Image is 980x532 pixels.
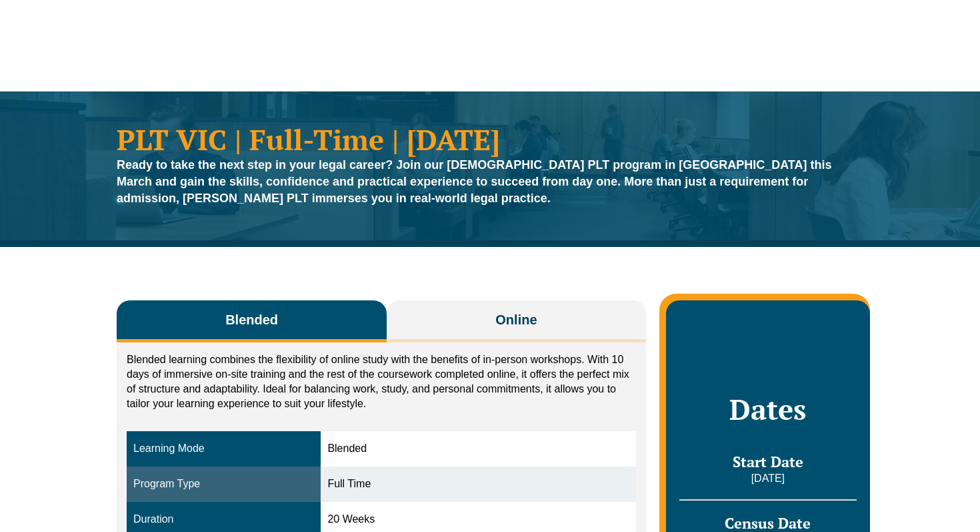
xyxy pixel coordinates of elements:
div: 20 Weeks [327,512,629,527]
span: Blended [225,310,278,329]
span: Start Date [733,452,803,471]
p: Blended learning combines the flexibility of online study with the benefits of in-person workshop... [127,352,636,411]
div: Full Time [327,477,629,492]
h2: Dates [679,392,857,426]
span: Online [495,310,537,329]
strong: Ready to take the next step in your legal career? Join our [DEMOGRAPHIC_DATA] PLT program in [GEO... [117,158,831,205]
div: Blended [327,441,629,457]
div: Learning Mode [133,441,314,457]
h1: PLT VIC | Full-Time | [DATE] [117,125,863,154]
p: [DATE] [679,471,857,486]
div: Program Type [133,477,314,492]
div: Duration [133,512,314,527]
